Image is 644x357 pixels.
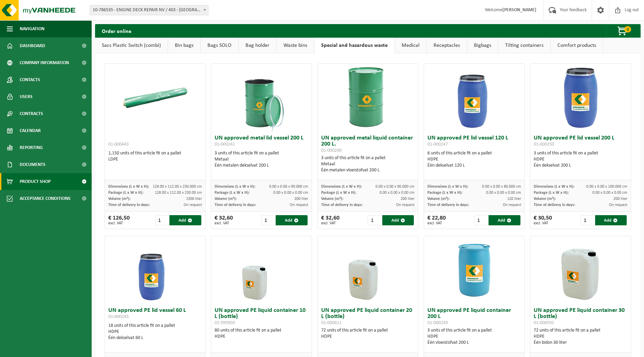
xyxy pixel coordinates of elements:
span: Contracts [20,105,43,122]
div: € 32,60 [215,215,233,225]
span: 200 liter [401,197,415,201]
div: 18 units of this article fit on a pallet [108,323,202,341]
span: On request [503,203,521,207]
div: 72 units of this article fit on a pallet [534,327,627,346]
h3: UN approved metal lid vessel 200 L [215,135,308,149]
h3: UN approved metal liquid container 200 L. [321,135,415,153]
span: Package (L x W x H): [321,191,356,195]
span: 01-000443 [108,142,129,147]
div: € 126,50 [108,215,130,225]
span: Users [20,88,33,105]
span: 01-000611 [321,320,342,325]
span: 0.00 x 0.00 x 0.00 cm [592,191,627,195]
span: Navigation [20,20,44,37]
div: HDPE [427,156,521,163]
span: 120 liter [507,197,521,201]
span: 01-000249 [427,320,448,325]
span: Volume (m³): [534,197,556,201]
div: 3 units of this article fit on a pallet [215,150,308,169]
img: 01-000249 [440,236,508,304]
a: Bin bags [168,38,200,53]
span: 10-786535 - ENGINE DECK REPAIR NV / 403 - ANTWERPEN [90,5,208,15]
span: 01-999903 [215,320,235,325]
a: Waste bins [277,38,314,53]
span: Dimensions (L x W x H): [321,185,362,189]
span: Package (L x W x H): [534,191,569,195]
span: 01-000247 [427,142,448,147]
h3: UN approved PE liquid container 20 L (bottle) [321,307,415,326]
span: Time of delivery in days: [534,203,575,207]
img: 01-000245 [121,236,189,304]
span: 01-000250 [534,142,554,147]
img: 01-000240 [334,64,402,132]
a: Medical [395,38,426,53]
h3: UN approved PE lid vessel 200 L [534,135,627,149]
img: 01-000592 [547,236,614,304]
div: HDPE [534,156,627,163]
span: 0.00 x 0.00 x 90.000 cm [269,185,308,189]
span: Volume (m³): [108,197,130,201]
span: Package (L x W x H): [427,191,462,195]
div: Één bidon 30 liter [534,340,627,346]
span: Package (L x W x H): [108,191,143,195]
span: 128.00 x 112.00 x 230.000 cm [153,185,202,189]
span: 200 liter [294,197,308,201]
span: 0.00 x 0.00 x 80.000 cm [482,185,521,189]
div: HDPE [215,334,308,340]
button: Add [382,215,414,225]
span: 01-000592 [534,320,554,325]
a: Tilting containers [498,38,550,53]
span: Contacts [20,71,40,88]
a: Comfort products [551,38,603,53]
span: Dimensions (L x W x H): [427,185,468,189]
input: 1 [261,215,275,225]
div: € 32,60 [321,215,339,225]
a: Special and hazardous waste [314,38,394,53]
div: 6 units of this article fit on a pallet [427,150,521,169]
span: excl. VAT [321,221,339,225]
span: On request [609,203,627,207]
div: € 22,80 [427,215,446,225]
h2: Order online [95,24,138,37]
img: 01-000611 [334,236,402,304]
div: Metaal [215,156,308,163]
span: Product Shop [20,173,51,190]
span: 10-786535 - ENGINE DECK REPAIR NV / 403 - ANTWERPEN [90,5,208,15]
img: 01-000241 [227,64,295,132]
div: HDPE [427,334,521,340]
input: 1 [368,215,381,225]
h3: UN approved PE liquid container 30 L (bottle) [534,307,627,326]
span: Time of delivery in days: [321,203,363,207]
span: 01-000240 [321,148,342,153]
img: 01-000443 [121,64,189,132]
button: Add [276,215,307,225]
span: Time of delivery in days: [215,203,256,207]
span: 0 [624,26,631,33]
span: 200 liter [613,197,627,201]
input: 1 [581,215,594,225]
span: 1300 liter [186,197,202,201]
span: Dashboard [20,37,45,54]
input: 1 [155,215,169,225]
h3: UN approved PE lid vessel 120 L [427,135,521,149]
span: 01-000245 [108,314,129,319]
img: 01-999903 [227,236,295,304]
button: Add [595,215,627,225]
div: 80 units of this article fit on a pallet [215,327,308,340]
span: 128.00 x 112.00 x 230.00 cm [155,191,202,195]
h3: UN approved PE liquid container 10 L (bottle) [215,307,308,326]
span: Documents [20,156,45,173]
a: Bag holder [239,38,276,53]
span: On request [290,203,308,207]
div: Één dekselvat 200 L [534,163,627,169]
a: Bags SOLO [201,38,238,53]
span: Volume (m³): [321,197,343,201]
div: HDPE [321,334,415,340]
span: excl. VAT [427,221,446,225]
div: Één vloeistofvat 200 L [427,340,521,346]
div: Metaal [321,161,415,167]
span: Volume (m³): [215,197,237,201]
div: 3 units of this article fit on a pallet [427,327,521,346]
span: Company information [20,54,69,71]
img: 01-000250 [547,64,614,132]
